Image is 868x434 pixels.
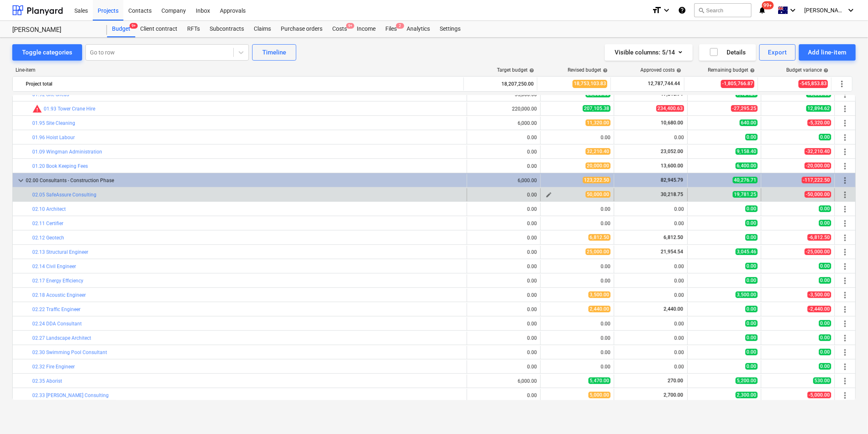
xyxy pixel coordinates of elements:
[252,44,296,61] button: Timeline
[605,44,693,61] button: Visible columns:5/14
[276,21,327,37] a: Purchase orders
[32,249,88,255] a: 02.13 Structural Engineer
[107,21,135,37] div: Budget
[135,21,182,37] a: Client contract
[586,191,611,198] span: 50,000.00
[663,306,684,312] span: 2,440.00
[16,176,26,185] span: keyboard_arrow_down
[745,277,758,284] span: 0.00
[840,190,850,200] span: More actions
[32,135,75,140] a: 01.96 Hoist Labour
[813,377,831,384] span: 530.00
[470,264,537,269] div: 0.00
[805,163,831,169] span: -20,000.00
[32,104,42,114] span: Committed costs exceed revised budget
[660,177,684,183] span: 82,945.79
[26,174,463,187] div: 02.00 Consultants - Construction Phase
[435,21,465,37] a: Settings
[758,5,766,15] i: notifications
[840,147,850,157] span: More actions
[586,120,611,126] span: 11,320.00
[846,5,856,15] i: keyboard_arrow_down
[44,106,95,112] a: 01.93 Tower Crane Hire
[660,192,684,197] span: 30,218.75
[327,21,352,37] div: Costs
[617,264,684,269] div: 0.00
[262,47,286,58] div: Timeline
[736,377,758,384] span: 5,200.00
[470,120,537,126] div: 6,000.00
[12,67,464,73] div: Line-item
[12,26,97,34] div: [PERSON_NAME]
[808,292,831,298] span: -3,500.00
[32,192,96,198] a: 02.05 SafeAssure Consulting
[327,21,352,37] a: Costs9+
[662,5,671,15] i: keyboard_arrow_down
[470,163,537,169] div: 0.00
[805,148,831,155] span: -32,210.40
[470,350,537,355] div: 0.00
[205,21,249,37] a: Subcontracts
[470,278,537,284] div: 0.00
[678,5,686,15] i: Knowledge base
[819,134,831,140] span: 0.00
[799,80,828,88] span: -545,853.83
[736,292,758,298] span: 3,500.00
[660,149,684,154] span: 23,052.00
[840,104,850,114] span: More actions
[544,321,611,327] div: 0.00
[840,204,850,214] span: More actions
[617,350,684,355] div: 0.00
[827,395,868,434] iframe: Chat Widget
[840,262,850,271] span: More actions
[745,349,758,355] span: 0.00
[745,263,758,269] span: 0.00
[22,47,72,58] div: Toggle categories
[802,177,831,183] span: -117,222.50
[647,80,681,87] span: 12,787,744.44
[660,163,684,169] span: 13,600.00
[840,376,850,386] span: More actions
[709,47,746,58] div: Details
[819,363,831,370] span: 0.00
[840,362,850,372] span: More actions
[601,68,608,73] span: help
[544,350,611,355] div: 0.00
[745,320,758,327] span: 0.00
[819,320,831,327] span: 0.00
[544,335,611,341] div: 0.00
[352,21,380,37] a: Income
[583,177,611,183] span: 123,222.50
[840,176,850,185] span: More actions
[840,219,850,228] span: More actions
[840,319,850,329] span: More actions
[544,278,611,284] div: 0.00
[663,235,684,240] span: 6,812.50
[402,21,435,37] a: Analytics
[470,106,537,112] div: 220,000.00
[467,77,534,90] div: 18,207,250.00
[544,264,611,269] div: 0.00
[837,79,847,89] span: More actions
[660,120,684,126] span: 10,680.00
[808,306,831,312] span: -2,440.00
[380,21,402,37] a: Files2
[748,68,755,73] span: help
[808,234,831,241] span: -6,812.50
[745,234,758,241] span: 0.00
[32,120,75,126] a: 01.95 Site Cleaning
[745,206,758,212] span: 0.00
[182,21,205,37] div: RFTs
[762,1,774,9] span: 99+
[759,44,796,61] button: Export
[840,133,850,142] span: More actions
[819,277,831,284] span: 0.00
[380,21,402,37] div: Files
[470,178,537,183] div: 6,000.00
[32,393,109,398] a: 02.33 [PERSON_NAME] Consulting
[745,335,758,341] span: 0.00
[617,335,684,341] div: 0.00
